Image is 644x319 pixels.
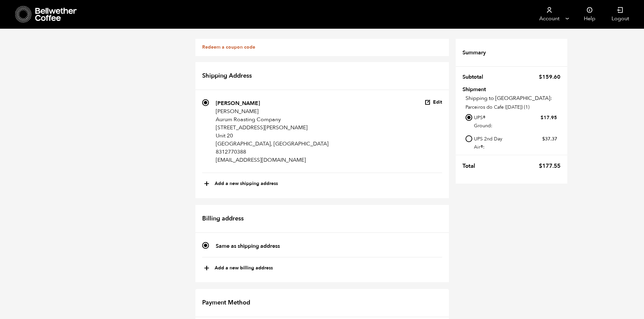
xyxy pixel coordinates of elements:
[216,124,329,132] p: [STREET_ADDRESS][PERSON_NAME]
[204,263,210,274] span: +
[216,132,329,140] p: Unit 20
[466,94,560,102] p: Shipping to [GEOGRAPHIC_DATA]:
[195,289,449,317] h2: Payment Method
[216,242,280,250] strong: Same as shipping address
[195,205,449,233] h2: Billing address
[462,70,487,84] th: Subtotal
[474,113,557,130] label: UPS® Ground:
[195,62,449,90] h2: Shipping Address
[216,100,260,107] strong: [PERSON_NAME]
[202,44,255,50] a: Redeem a coupon code
[466,104,560,111] p: Parceiros do Cafe ([DATE]) (1)
[204,178,210,190] span: +
[204,263,273,274] button: +Add a new billing address
[541,114,544,121] span: $
[462,46,490,60] th: Summary
[542,136,545,142] span: $
[539,162,542,170] span: $
[216,140,329,148] p: [GEOGRAPHIC_DATA], [GEOGRAPHIC_DATA]
[539,162,560,170] bdi: 177.55
[216,115,329,124] p: Aurum Roasting Company
[474,134,557,151] label: UPS 2nd Day Air®:
[541,114,557,121] bdi: 17.95
[462,87,501,91] th: Shipment
[425,99,442,106] button: Edit
[216,156,329,164] p: [EMAIL_ADDRESS][DOMAIN_NAME]
[216,107,329,115] p: [PERSON_NAME]
[202,242,209,249] input: Same as shipping address
[539,73,560,81] bdi: 159.60
[202,99,209,106] input: [PERSON_NAME] [PERSON_NAME] Aurum Roasting Company [STREET_ADDRESS][PERSON_NAME] Unit 20 [GEOGRAP...
[539,73,542,81] span: $
[462,159,479,174] th: Total
[216,148,329,156] p: 8312770388
[204,178,278,190] button: +Add a new shipping address
[542,136,557,142] bdi: 37.37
